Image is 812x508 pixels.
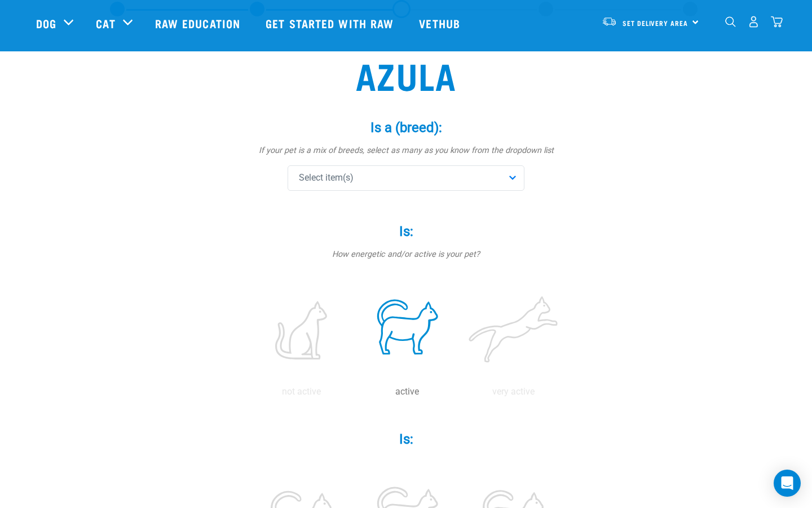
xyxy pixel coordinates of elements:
p: active [356,385,458,398]
p: not active [250,385,352,398]
img: van-moving.png [602,16,617,27]
img: home-icon-1@2x.png [725,16,736,27]
a: Raw Education [144,1,254,46]
p: If your pet is a mix of breeds, select as many as you know from the dropdown list [237,144,575,157]
label: Is: [237,221,575,242]
label: Is a (breed): [237,117,575,138]
p: very active [462,385,564,398]
a: Vethub [408,1,474,46]
img: home-icon@2x.png [771,16,783,28]
span: Set Delivery Area [623,21,688,25]
h2: Azula [246,54,566,95]
div: Open Intercom Messenger [774,470,801,497]
a: Dog [36,15,56,32]
img: user.png [748,16,760,28]
p: How energetic and/or active is your pet? [237,248,575,261]
span: Select item(s) [299,171,354,185]
label: Is: [237,429,575,449]
a: Get started with Raw [254,1,408,46]
a: Cat [96,15,115,32]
